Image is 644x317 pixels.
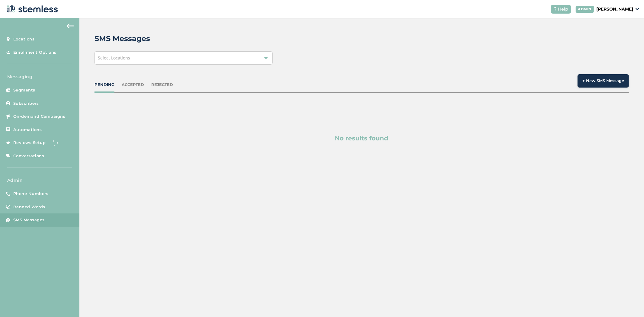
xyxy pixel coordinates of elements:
[13,191,49,197] span: Phone Numbers
[13,50,56,56] span: Enrollment Options
[50,137,62,149] img: glitter-stars-b7820f95.gif
[582,78,624,84] span: + New SMS Message
[13,101,39,107] span: Subscribers
[95,82,114,88] div: PENDING
[596,6,633,12] p: [PERSON_NAME]
[67,24,74,28] img: icon-arrow-back-accent-c549486e.svg
[13,36,35,42] span: Locations
[13,140,46,146] span: Reviews Setup
[151,82,173,88] div: REJECTED
[123,134,600,143] p: No results found
[558,6,569,12] span: Help
[13,114,66,120] span: On-demand Campaigns
[13,87,35,93] span: Segments
[576,6,594,13] div: ADMIN
[614,288,644,317] iframe: Chat Widget
[5,3,58,15] img: logo-dark-0685b13c.svg
[13,127,42,133] span: Automations
[95,33,150,44] h2: SMS Messages
[13,153,44,159] span: Conversations
[636,8,639,10] img: icon_down-arrow-small-66adaf34.svg
[578,74,629,88] button: + New SMS Message
[122,82,144,88] div: ACCEPTED
[13,217,45,223] span: SMS Messages
[553,7,557,11] img: icon-help-white-03924b79.svg
[13,204,45,210] span: Banned Words
[98,55,130,61] span: Select Locations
